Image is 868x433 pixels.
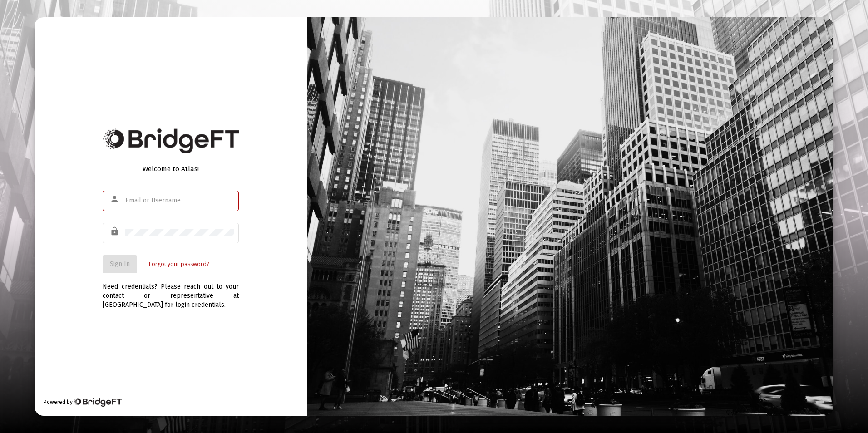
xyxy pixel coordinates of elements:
[103,128,239,153] img: Bridge Financial Technology Logo
[103,164,239,173] div: Welcome to Atlas!
[74,398,121,407] img: Bridge Financial Technology Logo
[125,197,234,204] input: Email or Username
[110,194,121,205] mat-icon: person
[110,226,121,237] mat-icon: lock
[44,398,121,407] div: Powered by
[103,273,239,310] div: Need credentials? Please reach out to your contact or representative at [GEOGRAPHIC_DATA] for log...
[103,255,137,273] button: Sign In
[110,260,130,268] span: Sign In
[149,260,209,269] a: Forgot your password?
